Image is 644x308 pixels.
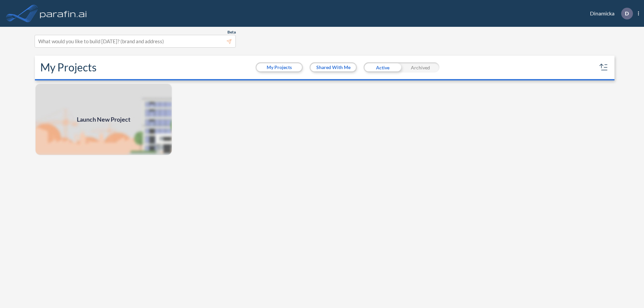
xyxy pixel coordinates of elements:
[598,62,609,73] button: sort
[364,62,401,72] div: Active
[35,83,172,156] img: add
[580,8,639,19] div: Dinamicka
[40,61,97,74] h2: My Projects
[227,29,236,35] span: Beta
[625,10,629,16] p: D
[77,115,130,124] span: Launch New Project
[39,7,88,20] img: logo
[401,62,439,72] div: Archived
[35,83,172,156] a: Launch New Project
[311,63,356,71] button: Shared With Me
[257,63,302,71] button: My Projects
